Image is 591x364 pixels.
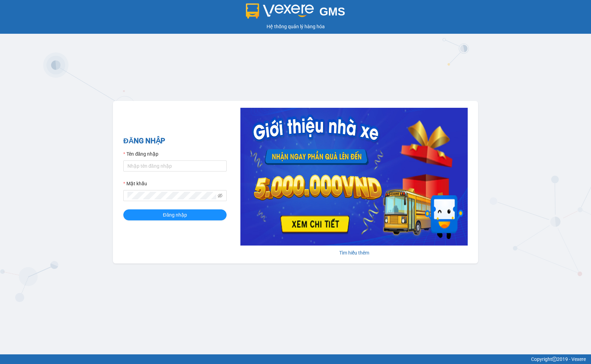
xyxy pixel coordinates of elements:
[319,5,345,18] span: GMS
[123,160,227,171] input: Tên đăng nhập
[240,108,468,246] img: banner-0
[123,180,147,187] label: Mật khẩu
[246,3,314,19] img: logo 2
[123,209,227,220] button: Đăng nhập
[127,192,216,199] input: Mật khẩu
[218,193,222,198] span: eye-invisible
[5,355,586,363] div: Copyright 2019 - Vexere
[163,211,187,219] span: Đăng nhập
[123,150,158,158] label: Tên đăng nhập
[240,249,468,257] div: Tìm hiểu thêm
[2,23,589,30] div: Hệ thống quản lý hàng hóa
[552,357,557,362] span: copyright
[123,135,227,147] h2: ĐĂNG NHẬP
[246,10,345,16] a: GMS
